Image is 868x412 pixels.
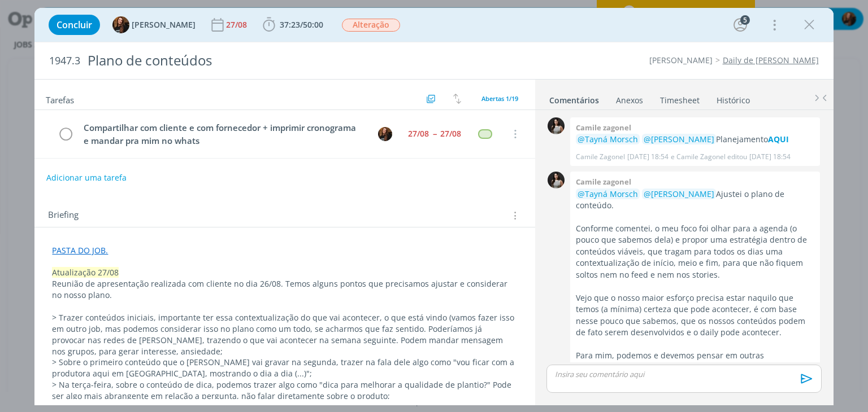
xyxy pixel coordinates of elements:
a: [PERSON_NAME] [649,55,713,65]
span: 1947.3 [49,55,80,67]
p: Reunião de apresentação realizada com cliente no dia 26/08. Temos alguns pontos que precisamos aj... [52,278,517,301]
span: @[PERSON_NAME] [644,134,714,144]
a: Comentários [549,90,600,106]
span: Alteração [342,19,400,32]
p: Ajustei o plano de conteúdo. [576,189,814,212]
img: T [378,127,392,141]
span: 50:00 [303,19,323,30]
div: Plano de conteúdos [83,47,493,74]
span: / [300,19,303,30]
img: C [548,172,565,189]
button: 5 [731,16,749,34]
div: 27/08 [408,130,429,138]
span: @[PERSON_NAME] [644,189,714,199]
span: 37:23 [280,19,300,30]
p: Conforme comentei, o meu foco foi olhar para a agenda (o pouco que sabemos dela) e propor uma est... [576,223,814,280]
span: Concluir [57,20,92,29]
button: Concluir [49,15,100,35]
p: Planejamento [576,134,814,145]
p: Vejo que o nosso maior esforço precisa estar naquilo que temos (a mínima) certeza que pode aconte... [576,292,814,339]
span: [DATE] 18:54 [627,152,669,162]
span: e Camile Zagonel editou [671,152,747,162]
a: Daily de [PERSON_NAME] [723,55,819,65]
p: > Trazer conteúdos iniciais, importante ter essa contextualização do que vai acontecer, o que est... [52,312,517,357]
span: Briefing [48,208,79,223]
p: > Na terça-feira, sobre o conteúdo de dica, podemos trazer algo como "dica para melhorar a qualid... [52,379,517,402]
a: Histórico [716,90,750,106]
div: 27/08 [226,21,249,29]
span: -- [433,130,436,138]
button: T [377,125,394,142]
img: arrow-down-up.svg [453,94,461,104]
img: T [112,16,129,33]
a: PASTA DO JOB. [52,245,108,256]
p: Para mim, podemos e devemos pensar em outras possibilidades, mas fugir muito do que sabemos que é... [576,350,814,407]
div: 5 [740,15,750,25]
span: [PERSON_NAME] [132,21,196,29]
b: Camile zagonel [576,122,631,133]
span: Abertas 1/19 [481,94,518,103]
span: [DATE] 18:54 [749,152,791,162]
a: AQUI [768,134,789,144]
button: Adicionar uma tarefa [46,168,127,188]
button: 37:23/50:00 [260,16,326,34]
div: Anexos [616,95,643,106]
b: Camile zagonel [576,177,631,187]
p: > Sobre o primeiro conteúdo que o [PERSON_NAME] vai gravar na segunda, trazer na fala dele algo c... [52,357,517,379]
div: 27/08 [440,130,461,138]
button: T[PERSON_NAME] [112,16,196,33]
img: C [548,117,565,134]
span: @Tayná Morsch [578,189,638,199]
span: Atualização 27/08 [52,267,119,278]
p: Camile Zagonel [576,152,625,162]
button: Alteração [341,18,401,32]
div: Compartilhar com cliente e com fornecedor + imprimir cronograma e mandar pra mim no whats [79,121,367,147]
span: @Tayná Morsch [578,134,638,144]
span: Tarefas [46,92,74,106]
a: Timesheet [659,90,700,106]
div: dialog [34,8,833,405]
